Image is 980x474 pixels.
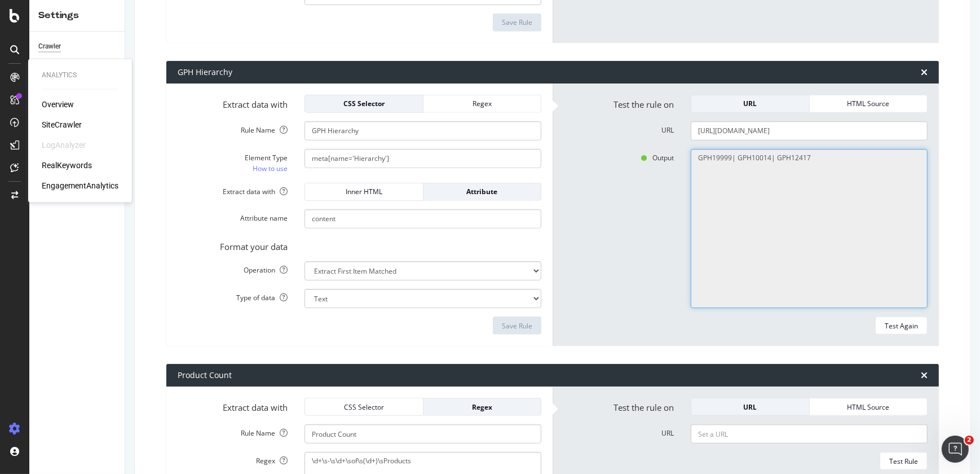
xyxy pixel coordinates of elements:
a: Keywords [38,57,117,69]
div: Test Again [885,321,918,331]
button: CSS Selector [304,95,423,113]
div: CSS Selector [314,402,414,412]
label: Extract data with [169,183,296,196]
div: Test Rule [889,457,918,466]
button: URL [691,95,810,113]
label: Type of data [169,289,296,302]
div: Attribute name [178,213,288,223]
div: Regex [432,99,532,108]
button: URL [691,398,810,416]
div: Analytics [42,71,118,80]
iframe: Intercom live chat [942,436,969,463]
div: LogAnalyzer [42,139,86,151]
label: Test the rule on [555,95,682,111]
div: HTML Source [819,99,919,108]
div: times [921,371,928,380]
div: Product Count [178,370,232,381]
div: Crawler [38,41,61,52]
input: Provide a name [304,121,541,141]
a: EngagementAnalytics [42,180,118,191]
div: times [921,68,928,77]
a: Overview [42,99,74,110]
label: Output [555,149,682,163]
button: Save Rule [493,317,541,335]
div: GPH Hierarchy [178,67,232,78]
button: Save Rule [493,14,541,32]
input: CSS Expression [304,149,541,168]
div: HTML Source [819,402,919,412]
button: CSS Selector [304,398,423,416]
a: How to use [253,163,288,174]
button: Inner HTML [304,183,423,201]
input: Set a URL [691,424,928,444]
button: Regex [423,95,542,113]
button: Test Again [875,317,928,335]
span: 2 [965,436,974,445]
div: URL [700,99,800,108]
div: Save Rule [502,321,532,331]
label: URL [555,121,682,135]
button: Attribute [423,183,542,201]
label: Format your data [169,237,296,253]
button: Test Rule [880,452,928,470]
div: Save Rule [502,17,532,27]
div: Regex [432,402,532,412]
label: Extract data with [169,398,296,414]
label: Regex [169,452,296,466]
div: Inner HTML [314,187,414,196]
label: Rule Name [169,424,296,438]
label: Test the rule on [555,398,682,414]
a: RealKeywords [42,160,92,171]
button: HTML Source [810,398,928,416]
a: Crawler [38,41,117,52]
button: Regex [423,398,542,416]
div: Settings [38,9,116,22]
input: Provide a name [304,424,541,444]
div: URL [700,402,800,412]
input: Set a URL [691,121,928,141]
label: URL [555,424,682,438]
label: Extract data with [169,95,296,111]
textarea: GPH19999| GPH10014| GPH12417 [691,149,928,309]
button: HTML Source [810,95,928,113]
label: Operation [169,261,296,275]
div: Element Type [178,153,288,163]
div: CSS Selector [314,99,414,108]
a: SiteCrawler [42,119,82,130]
label: Rule Name [169,121,296,135]
div: Keywords [38,57,68,69]
div: Attribute [432,187,532,196]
